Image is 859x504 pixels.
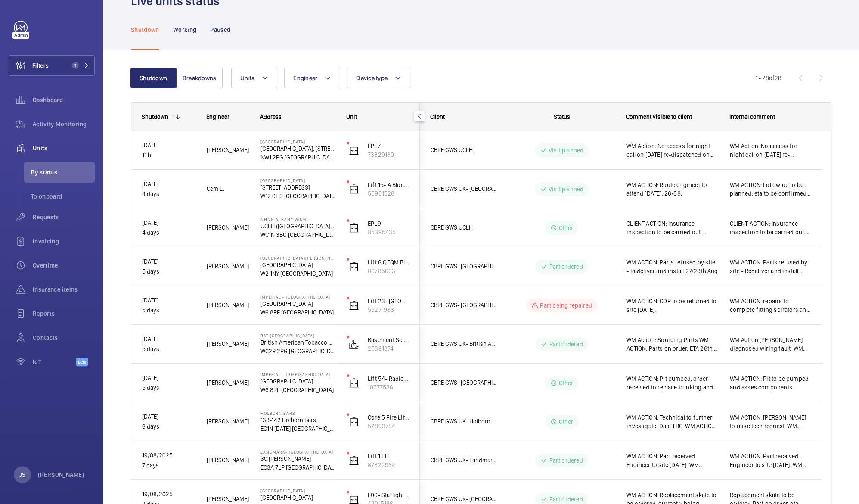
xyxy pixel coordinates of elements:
p: 138-142 Holborn Bars [260,416,335,424]
span: Invoicing [33,237,95,246]
span: [PERSON_NAME] [207,378,249,388]
div: Press SPACE to select this row. [131,247,420,286]
span: WM ACTION: repairs to complete fitting spirators and new door shoes on all floors. 22/08. [PERSON... [730,297,811,314]
span: CBRE GWS- [GEOGRAPHIC_DATA] ([GEOGRAPHIC_DATA][PERSON_NAME]) [431,261,497,271]
span: of [769,75,775,81]
span: Overtime [33,261,95,270]
img: elevator.svg [349,145,359,156]
p: Lift 23- [GEOGRAPHIC_DATA] Block (Passenger) [368,297,409,305]
p: Lift 6 QEQM Block [368,258,409,267]
p: 7 days [142,460,195,470]
span: WM Action [PERSON_NAME] diagnosed wiring fault. WM ACTION: Parts on order, ETA 28th. 26.08. [730,336,811,353]
span: WM ACTION: Technical to further investigate. Date TBC. WM ACTION: Engineer was able to fix fault.... [626,413,719,430]
p: 19/08/2025 [142,489,195,499]
span: 1 - 28 28 [755,75,781,81]
span: CLIENT ACTION: Insurance inspection to be carried out. [DATE]. 22/08 [730,219,811,236]
p: Other [559,224,574,232]
span: WM ACTION: Pit pumped, order received to replace trunking and wiring in the pit. Date of works TB... [626,374,719,392]
p: Lift 15- A Block West (RH) Building 201 [368,180,409,189]
span: [PERSON_NAME] [207,494,249,504]
p: Basement Scissor Lift [368,336,409,344]
span: To onboard [31,192,95,201]
span: Beta [76,358,88,366]
span: Insurance items [33,285,95,294]
div: Press SPACE to select this row. [420,286,822,325]
p: [DATE] [142,334,195,344]
span: Engineer [206,113,229,120]
p: Imperial - [GEOGRAPHIC_DATA] [260,294,335,299]
span: Activity Monitoring [33,120,95,128]
span: Client [430,113,445,120]
p: [DATE] [142,296,195,305]
p: [GEOGRAPHIC_DATA] [260,493,335,502]
p: EPL7 [368,142,409,150]
p: 5 days [142,383,195,393]
p: 55901528 [368,189,409,198]
span: WM ACTION: COP to be returned to site [DATE]. [626,297,719,314]
span: Filters [32,61,49,70]
p: [GEOGRAPHIC_DATA], [STREET_ADDRESS] [260,144,335,153]
span: Units [240,75,254,81]
div: Press SPACE to select this row. [131,402,420,441]
p: Other [559,417,574,426]
p: EPL9 [368,219,409,228]
p: W6 8RF [GEOGRAPHIC_DATA] [260,386,335,394]
span: [PERSON_NAME] [207,339,249,349]
span: Dashboard [33,96,95,104]
p: [DATE] [142,179,195,189]
p: Core 5 Fire Lift (Building 2) 6FL [368,413,409,422]
div: Press SPACE to select this row. [420,170,822,208]
p: Part ordered [549,340,583,348]
span: Internal comment [729,113,775,120]
div: Press SPACE to select this row. [420,402,822,441]
button: Units [231,68,277,88]
span: Comment visible to client [626,113,692,120]
img: elevator.svg [349,261,359,272]
div: Press SPACE to select this row. [420,325,822,364]
span: [PERSON_NAME] [207,223,249,233]
p: W12 0HS [GEOGRAPHIC_DATA] [260,192,335,200]
p: [GEOGRAPHIC_DATA] [260,299,335,308]
p: Holborn Bars [260,411,335,416]
p: [GEOGRAPHIC_DATA] [260,178,335,183]
div: Unit [346,113,409,120]
div: Press SPACE to select this row. [131,131,420,170]
p: L06- Starlight [PERSON_NAME] (2FLR) [368,491,409,499]
div: Press SPACE to select this row. [420,131,822,170]
p: 5 days [142,305,195,315]
div: Press SPACE to select this row. [131,364,420,402]
p: 52893784 [368,422,409,430]
span: [PERSON_NAME] [207,300,249,310]
p: [GEOGRAPHIC_DATA] [260,139,335,144]
span: WM ACTION: Parts refused by site - Redeliver and install 27/28th Aug WM ACTION: Car guide shoe li... [730,258,811,275]
span: WM ACTION: Parts refused by site - Redeliver and install 27/28th Aug [626,258,719,275]
p: 5 days [142,267,195,277]
p: Visit planned [549,146,583,155]
span: Units [33,144,95,152]
span: CBRE GWS- [GEOGRAPHIC_DATA] ([GEOGRAPHIC_DATA]) [431,300,497,310]
span: 1 [72,62,79,69]
span: [PERSON_NAME] [207,417,249,426]
p: [GEOGRAPHIC_DATA] [260,488,335,493]
button: Breakdowns [176,68,223,88]
span: Contacts [33,333,95,342]
p: Working [173,25,196,34]
p: Part ordered [549,456,583,465]
img: elevator.svg [349,417,359,427]
img: elevator.svg [349,378,359,388]
span: Address [260,113,282,120]
div: Press SPACE to select this row. [131,286,420,325]
span: CBRE GWS UK- [GEOGRAPHIC_DATA] ([GEOGRAPHIC_DATA]) [431,184,497,194]
p: 6 days [142,422,195,432]
span: WM ACTION: Part received Engineer to site [DATE]. WM ACTION: Awaiting further advise from [PERSON... [730,452,811,469]
p: Shutdown [131,25,159,34]
span: Status [554,113,570,120]
span: WM ACTION: Follow up to be planned, eta to be confirmed. 26/08 [GEOGRAPHIC_DATA] [730,180,811,198]
div: Press SPACE to select this row. [131,208,420,247]
span: WM Action: Sourcing Parts WM ACTION: Parts on order, ETA 28th. 26.08. [626,336,719,353]
p: 19/08/2025 [142,451,195,460]
span: CBRE GWS UCLH [431,145,497,155]
span: By status [31,168,95,177]
p: W6 8RF [GEOGRAPHIC_DATA] [260,308,335,317]
p: BAT [GEOGRAPHIC_DATA] [260,333,335,338]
